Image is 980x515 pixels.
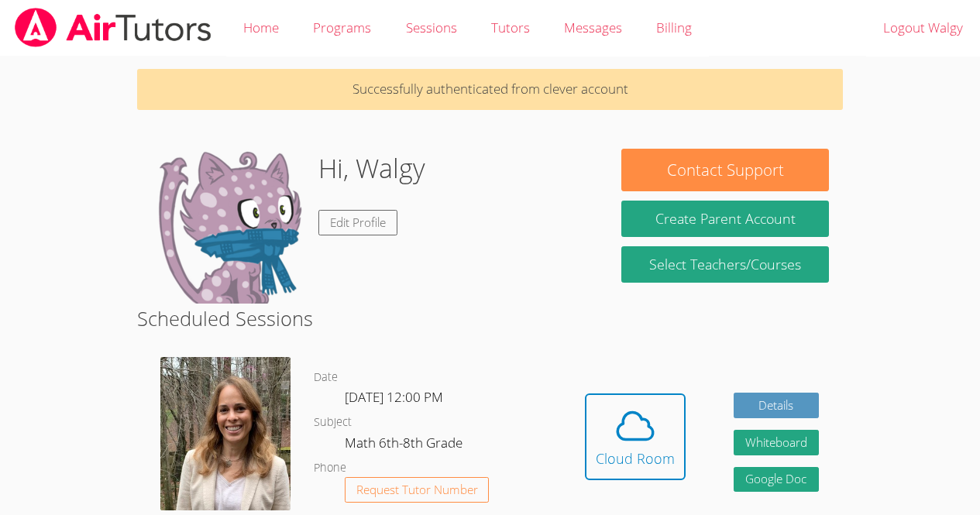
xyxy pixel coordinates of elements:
[314,413,352,432] dt: Subject
[314,458,346,478] dt: Phone
[314,368,338,387] dt: Date
[621,149,828,191] button: Contact Support
[151,149,306,304] img: default.png
[734,393,819,418] a: Details
[318,210,397,235] a: Edit Profile
[596,448,675,469] div: Cloud Room
[734,467,819,493] a: Google Doc
[160,357,291,510] img: avatar.png
[734,430,819,455] button: Whiteboard
[137,304,843,333] h2: Scheduled Sessions
[564,19,622,36] span: Messages
[13,8,213,47] img: airtutors_banner-c4298cdbf04f3fff15de1276eac7730deb9818008684d7c2e4769d2f7ddbe033.png
[356,484,478,496] span: Request Tutor Number
[137,69,843,110] p: Successfully authenticated from clever account
[621,246,828,283] a: Select Teachers/Courses
[345,477,490,503] button: Request Tutor Number
[585,393,686,480] button: Cloud Room
[345,388,443,406] span: [DATE] 12:00 PM
[345,432,466,458] dd: Math 6th-8th Grade
[621,201,828,237] button: Create Parent Account
[318,149,425,188] h1: Hi, Walgy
